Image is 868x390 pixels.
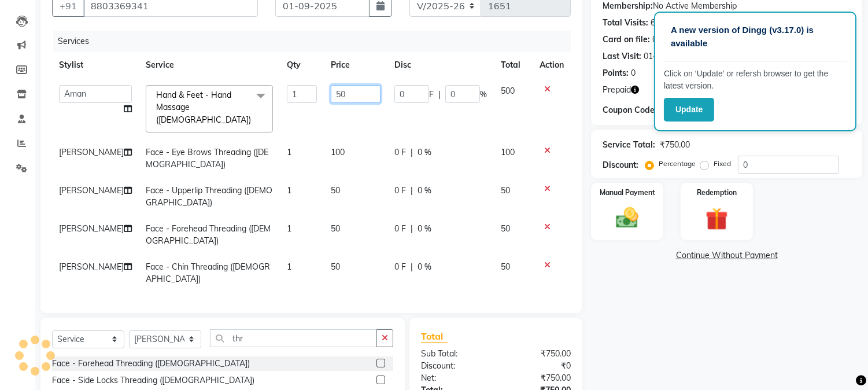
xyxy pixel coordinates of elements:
[651,17,655,29] div: 6
[603,104,685,116] div: Coupon Code
[394,261,406,273] span: 0 F
[600,187,655,198] label: Manual Payment
[146,185,272,208] span: Face - Upperlip Threading ([DEMOGRAPHIC_DATA])
[603,67,629,79] div: Points:
[139,52,280,78] th: Service
[593,249,860,262] a: Continue Without Payment
[59,147,124,157] span: [PERSON_NAME]
[501,223,510,234] span: 50
[59,223,124,234] span: [PERSON_NAME]
[496,360,580,372] div: ₹0
[146,147,268,170] span: Face - Eye Brows Threading ([DEMOGRAPHIC_DATA])
[287,185,291,196] span: 1
[52,358,250,370] div: Face - Forehead Threading ([DEMOGRAPHIC_DATA])
[603,50,641,62] div: Last Visit:
[533,52,571,78] th: Action
[411,185,413,197] span: |
[411,261,413,273] span: |
[331,185,340,196] span: 50
[421,330,448,343] span: Total
[411,146,413,159] span: |
[664,98,714,122] button: Update
[52,374,254,387] div: Face - Side Locks Threading ([DEMOGRAPHIC_DATA])
[146,223,271,246] span: Face - Forehead Threading ([DEMOGRAPHIC_DATA])
[699,205,735,233] img: _gift.svg
[324,52,387,78] th: Price
[387,52,494,78] th: Disc
[331,147,345,157] span: 100
[394,223,406,235] span: 0 F
[631,67,636,79] div: 0
[331,223,340,234] span: 50
[603,17,648,29] div: Total Visits:
[664,68,847,92] p: Click on ‘Update’ or refersh browser to get the latest version.
[156,90,251,125] span: Hand & Feet - Hand Massage ([DEMOGRAPHIC_DATA])
[438,89,441,101] span: |
[494,52,533,78] th: Total
[501,86,515,96] span: 500
[418,223,431,235] span: 0 %
[660,139,690,151] div: ₹750.00
[714,159,731,169] label: Fixed
[644,50,688,62] div: 01-09-2025
[52,52,139,78] th: Stylist
[146,262,270,284] span: Face - Chin Threading ([DEMOGRAPHIC_DATA])
[418,185,431,197] span: 0 %
[603,159,638,171] div: Discount:
[496,348,580,360] div: ₹750.00
[287,147,291,157] span: 1
[251,115,256,125] a: x
[412,348,496,360] div: Sub Total:
[480,89,487,101] span: %
[501,262,510,272] span: 50
[501,147,515,157] span: 100
[418,146,431,159] span: 0 %
[411,223,413,235] span: |
[287,262,291,272] span: 1
[394,146,406,159] span: 0 F
[429,89,434,101] span: F
[659,159,696,169] label: Percentage
[609,205,645,231] img: _cash.svg
[412,372,496,384] div: Net:
[287,223,291,234] span: 1
[697,187,737,198] label: Redemption
[59,185,124,196] span: [PERSON_NAME]
[603,139,655,151] div: Service Total:
[652,34,657,46] div: 0
[59,262,124,272] span: [PERSON_NAME]
[496,372,580,384] div: ₹750.00
[603,84,631,96] span: Prepaid
[210,329,377,347] input: Search or Scan
[280,52,324,78] th: Qty
[394,185,406,197] span: 0 F
[53,31,579,52] div: Services
[501,185,510,196] span: 50
[331,262,340,272] span: 50
[412,360,496,372] div: Discount:
[603,34,650,46] div: Card on file:
[671,24,840,50] p: A new version of Dingg (v3.17.0) is available
[418,261,431,273] span: 0 %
